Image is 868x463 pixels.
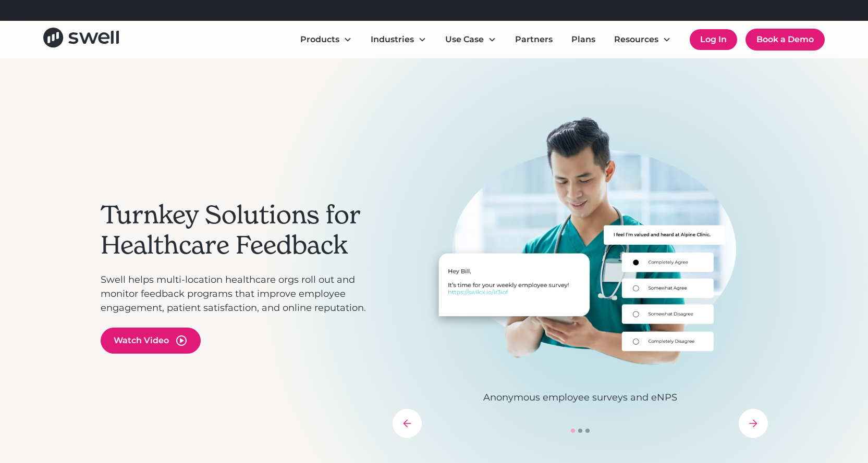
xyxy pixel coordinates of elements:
[563,29,604,50] a: Plans
[445,33,484,46] div: Use Case
[690,351,868,463] iframe: Chat Widget
[101,273,382,315] p: Swell helps multi-location healthcare orgs roll out and monitor feedback programs that improve em...
[614,33,658,46] div: Resources
[371,33,414,46] div: Industries
[393,116,768,405] div: 3 of 3
[690,29,737,50] a: Log In
[114,334,169,347] div: Watch Video
[571,429,575,433] div: Show slide 1 of 3
[507,29,561,50] a: Partners
[101,328,201,354] a: open lightbox
[43,28,119,51] a: home
[578,429,582,433] div: Show slide 2 of 3
[362,29,435,50] div: Industries
[292,29,360,50] div: Products
[585,429,590,433] div: Show slide 3 of 3
[745,29,825,51] a: Book a Demo
[393,116,768,438] div: carousel
[300,33,339,46] div: Products
[101,200,382,260] h2: Turnkey Solutions for Healthcare Feedback
[606,29,679,50] div: Resources
[393,391,768,405] p: Anonymous employee surveys and eNPS
[437,29,505,50] div: Use Case
[393,409,422,438] div: previous slide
